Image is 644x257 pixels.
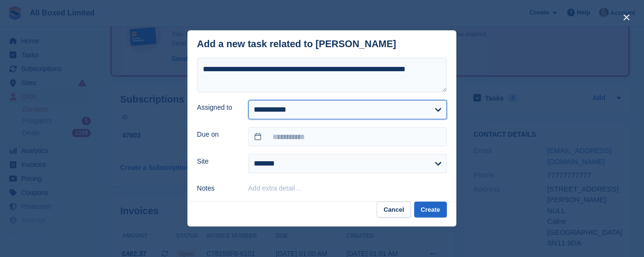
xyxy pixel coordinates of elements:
button: Add extra detail… [248,184,302,192]
div: Add a new task related to [PERSON_NAME] [197,39,396,50]
button: Cancel [377,202,411,218]
label: Due on [197,129,237,140]
button: close [619,10,634,25]
label: Notes [197,183,237,193]
label: Assigned to [197,103,237,113]
label: Site [197,156,237,167]
button: Create [414,202,447,218]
